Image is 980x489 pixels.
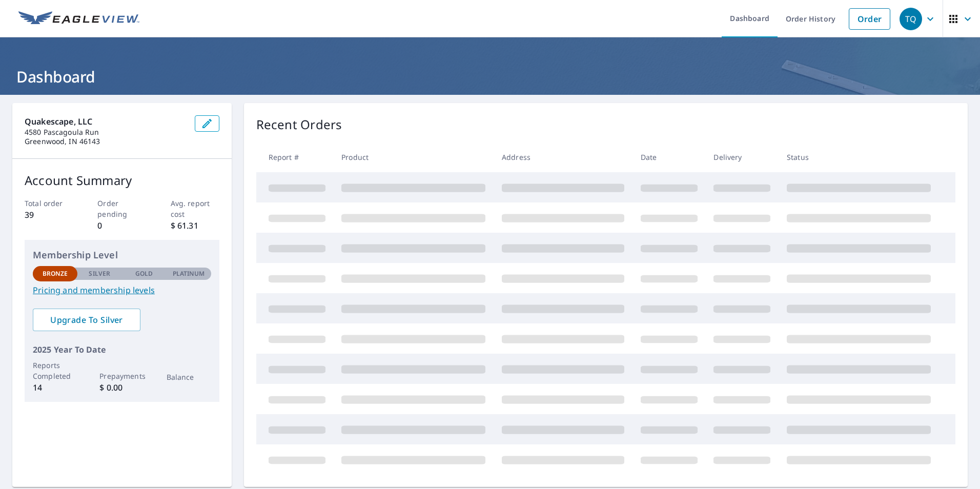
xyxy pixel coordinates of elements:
th: Address [494,142,632,172]
th: Status [779,142,939,172]
p: Order pending [97,198,146,219]
img: EV Logo [18,11,139,27]
th: Product [333,142,494,172]
th: Date [632,142,706,172]
p: Prepayments [99,371,144,381]
p: Bronze [43,269,68,278]
p: Greenwood, IN 46143 [25,137,187,146]
a: Upgrade To Silver [33,309,140,331]
p: 39 [25,209,73,221]
p: 0 [97,219,146,232]
p: Membership Level [33,248,211,262]
p: Recent Orders [256,115,342,134]
p: $ 61.31 [171,219,219,232]
p: Avg. report cost [171,198,219,219]
a: Order [849,8,890,30]
p: Balance [167,372,211,382]
h1: Dashboard [12,66,968,87]
p: Total order [25,198,73,209]
p: Silver [89,269,110,278]
a: Pricing and membership levels [33,284,211,296]
p: 4580 Pascagoula Run [25,128,187,137]
span: Upgrade To Silver [41,314,132,325]
p: Account Summary [25,171,219,190]
th: Delivery [705,142,779,172]
p: Quakescape, LLC [25,115,187,128]
p: Platinum [173,269,205,278]
p: Gold [135,269,153,278]
p: $ 0.00 [99,381,144,394]
th: Report # [256,142,334,172]
p: 14 [33,381,77,394]
p: Reports Completed [33,360,77,381]
p: 2025 Year To Date [33,343,211,356]
div: TQ [900,8,922,30]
